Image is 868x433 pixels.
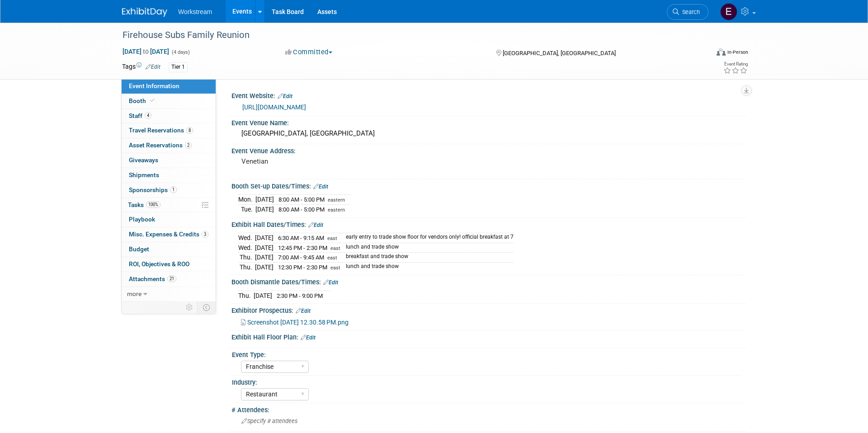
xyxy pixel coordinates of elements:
[238,243,255,253] td: Wed.
[723,62,748,66] div: Event Rating
[119,27,695,43] div: Firehouse Subs Family Reunion
[330,245,340,251] span: east
[727,49,748,56] div: In-Person
[313,184,328,190] a: Edit
[122,227,216,242] a: Misc. Expenses & Credits3
[122,242,216,257] a: Budget
[129,171,159,179] span: Shipments
[238,195,255,205] td: Mon.
[129,275,176,282] span: Attachments
[241,157,436,165] pre: Venetian
[255,253,274,263] td: [DATE]
[129,245,149,253] span: Budget
[150,98,155,103] i: Booth reservation complete
[169,62,188,72] div: Tier 1
[232,376,742,387] div: Industry:
[122,94,216,108] a: Booth
[127,290,142,297] span: more
[238,233,255,243] td: Wed.
[242,104,306,111] a: [URL][DOMAIN_NAME]
[231,304,746,315] div: Exhibitor Prospectus:
[122,257,216,272] a: ROI, Objectives & ROO
[129,156,158,164] span: Giveaways
[255,243,274,253] td: [DATE]
[167,275,176,282] span: 21
[129,186,177,193] span: Sponsorships
[679,9,700,15] span: Search
[238,253,255,263] td: Thu.
[182,301,198,313] td: Personalize Event Tab Strip
[178,8,212,15] span: Workstream
[129,97,156,104] span: Booth
[254,291,272,300] td: [DATE]
[122,123,216,138] a: Travel Reservations8
[122,198,216,212] a: Tasks100%
[278,245,327,251] span: 12:45 PM - 2:30 PM
[122,47,170,56] span: [DATE] [DATE]
[122,153,216,168] a: Giveaways
[186,127,193,134] span: 8
[129,216,155,223] span: Playbook
[277,292,323,299] span: 2:30 PM - 9:00 PM
[503,50,616,56] span: [GEOGRAPHIC_DATA], [GEOGRAPHIC_DATA]
[122,62,160,72] td: Tags
[330,265,340,271] span: east
[171,49,190,55] span: (4 days)
[328,197,345,203] span: eastern
[122,212,216,227] a: Playbook
[231,403,746,414] div: # Attendees:
[296,308,311,314] a: Edit
[238,262,255,272] td: Thu.
[198,301,216,313] td: Toggle Event Tabs
[231,218,746,230] div: Exhibit Hall Dates/Times:
[238,205,255,214] td: Tue.
[255,205,274,214] td: [DATE]
[255,195,274,205] td: [DATE]
[129,127,193,134] span: Travel Reservations
[717,48,726,56] img: Format-Inperson.png
[238,127,739,141] div: [GEOGRAPHIC_DATA], [GEOGRAPHIC_DATA]
[170,186,177,193] span: 1
[122,287,216,301] a: more
[278,254,324,261] span: 7:00 AM - 9:45 AM
[231,116,746,127] div: Event Venue Name:
[129,112,151,119] span: Staff
[667,4,708,20] a: Search
[129,82,179,89] span: Event Information
[655,47,748,61] div: Event Format
[232,348,742,359] div: Event Type:
[328,207,345,213] span: eastern
[278,93,292,99] a: Edit
[145,112,151,119] span: 4
[255,233,274,243] td: [DATE]
[128,201,160,208] span: Tasks
[340,253,514,263] td: breakfast and trade show
[327,235,337,241] span: east
[185,142,192,149] span: 2
[308,222,323,228] a: Edit
[301,334,316,341] a: Edit
[146,201,160,208] span: 100%
[323,279,338,286] a: Edit
[129,231,208,238] span: Misc. Expenses & Credits
[340,243,514,253] td: lunch and trade show
[241,319,349,326] a: Screenshot [DATE] 12.30.58 PM.png
[278,235,324,241] span: 6:30 AM - 9:15 AM
[122,109,216,123] a: Staff4
[122,138,216,153] a: Asset Reservations2
[231,144,746,155] div: Event Venue Address:
[340,262,514,272] td: lunch and trade show
[122,79,216,94] a: Event Information
[202,231,208,238] span: 3
[231,330,746,342] div: Exhibit Hall Floor Plan:
[122,8,167,17] img: ExhibitDay
[231,275,746,287] div: Booth Dismantle Dates/Times:
[142,48,150,55] span: to
[327,255,337,261] span: east
[247,319,349,326] span: Screenshot [DATE] 12.30.58 PM.png
[122,272,216,287] a: Attachments21
[231,179,746,191] div: Booth Set-up Dates/Times:
[122,168,216,183] a: Shipments
[129,141,192,149] span: Asset Reservations
[282,47,336,57] button: Committed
